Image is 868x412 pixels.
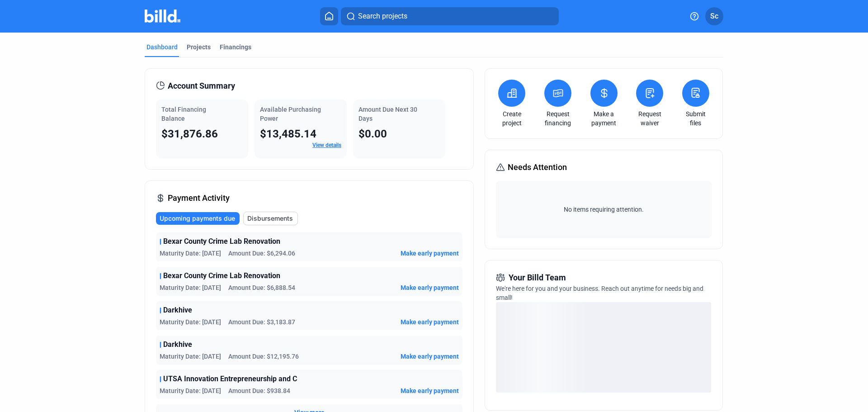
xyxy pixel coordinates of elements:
button: Make early payment [401,283,459,292]
span: Amount Due: $12,195.76 [228,352,299,361]
span: $13,485.14 [260,128,316,140]
span: We're here for you and your business. Reach out anytime for needs big and small! [496,285,703,301]
span: Maturity Date: [DATE] [160,283,221,292]
span: Search projects [358,11,407,22]
div: loading [496,302,711,393]
button: Sc [705,7,723,25]
a: View details [312,142,341,148]
span: Disbursements [247,214,293,223]
span: Upcoming payments due [160,214,235,223]
div: Financings [220,43,251,52]
img: Billd Company Logo [145,9,180,23]
a: Create project [496,109,528,128]
span: Bexar County Crime Lab Renovation [163,270,280,281]
span: Amount Due: $6,294.06 [228,249,295,258]
button: Upcoming payments due [156,212,240,225]
span: Bexar County Crime Lab Renovation [163,236,280,247]
span: Maturity Date: [DATE] [160,249,221,258]
a: Submit files [680,109,712,128]
span: Account Summary [168,80,235,92]
span: Total Financing Balance [161,106,206,122]
span: Sc [710,11,718,22]
span: Darkhive [163,339,192,350]
a: Make a payment [588,109,620,128]
span: Your Billd Team [509,271,566,284]
span: UTSA Innovation Entrepreneurship and C [163,374,297,384]
span: Available Purchasing Power [260,106,321,122]
span: $31,876.86 [161,128,218,140]
span: $0.00 [359,128,387,140]
span: Amount Due: $6,888.54 [228,283,295,292]
button: Make early payment [401,386,459,395]
span: Maturity Date: [DATE] [160,352,221,361]
div: Dashboard [146,43,178,52]
span: Needs Attention [508,161,567,174]
button: Make early payment [401,249,459,258]
span: Amount Due: $938.84 [228,386,290,395]
span: Maturity Date: [DATE] [160,386,221,395]
span: Payment Activity [168,192,230,204]
span: Maturity Date: [DATE] [160,317,221,327]
a: Request waiver [634,109,665,128]
span: Darkhive [163,305,192,316]
button: Make early payment [401,317,459,327]
div: Projects [187,43,211,52]
span: Amount Due: $3,183.87 [228,317,295,327]
button: Disbursements [243,212,298,225]
span: No items requiring attention. [500,205,708,214]
button: Search projects [341,7,559,25]
span: Amount Due Next 30 Days [359,106,417,122]
a: Request financing [542,109,574,128]
button: Make early payment [401,352,459,361]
